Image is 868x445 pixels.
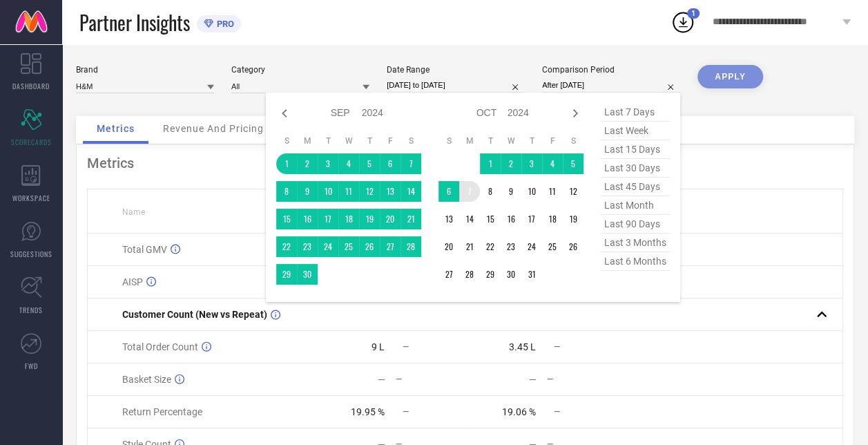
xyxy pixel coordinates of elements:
[122,406,202,417] span: Return Percentage
[459,135,480,146] th: Monday
[542,209,563,229] td: Fri Oct 18 2024
[276,264,297,285] td: Sun Sep 29 2024
[79,8,190,37] span: Partner Insights
[601,159,670,178] span: last 30 days
[338,181,359,202] td: Wed Sep 11 2024
[276,105,293,122] div: Previous month
[380,135,401,146] th: Friday
[501,153,521,174] td: Wed Oct 02 2024
[601,252,670,271] span: last 6 months
[553,342,559,352] span: —
[122,309,267,320] span: Customer Count (New vs Repeat)
[276,209,297,229] td: Sun Sep 15 2024
[359,135,380,146] th: Thursday
[378,374,385,385] div: —
[338,153,359,174] td: Wed Sep 04 2024
[338,236,359,257] td: Wed Sep 25 2024
[601,122,670,140] span: last week
[691,9,695,18] span: 1
[297,209,318,229] td: Mon Sep 16 2024
[359,181,380,202] td: Thu Sep 12 2024
[480,135,501,146] th: Tuesday
[459,181,480,202] td: Mon Oct 07 2024
[601,103,670,122] span: last 7 days
[359,153,380,174] td: Thu Sep 05 2024
[401,135,421,146] th: Saturday
[297,153,318,174] td: Mon Sep 02 2024
[318,135,338,146] th: Tuesday
[563,236,584,257] td: Sat Oct 26 2024
[501,264,521,285] td: Wed Oct 30 2024
[542,181,563,202] td: Fri Oct 11 2024
[297,135,318,146] th: Monday
[76,65,214,75] div: Brand
[601,178,670,196] span: last 45 days
[438,209,459,229] td: Sun Oct 13 2024
[372,341,385,352] div: 9 L
[501,406,535,417] div: 19.06 %
[403,407,409,417] span: —
[480,264,501,285] td: Tue Oct 29 2024
[438,264,459,285] td: Sun Oct 27 2024
[553,407,559,417] span: —
[122,341,198,352] span: Total Order Count
[338,209,359,229] td: Wed Sep 18 2024
[508,341,535,352] div: 3.45 L
[297,264,318,285] td: Mon Sep 30 2024
[380,153,401,174] td: Fri Sep 06 2024
[401,209,421,229] td: Sat Sep 21 2024
[122,276,143,287] span: AISP
[459,209,480,229] td: Mon Oct 14 2024
[521,135,542,146] th: Thursday
[163,123,264,134] span: Revenue And Pricing
[563,181,584,202] td: Sat Oct 12 2024
[338,135,359,146] th: Wednesday
[19,305,43,315] span: TRENDS
[122,244,167,255] span: Total GMV
[501,135,521,146] th: Wednesday
[231,65,369,75] div: Category
[501,181,521,202] td: Wed Oct 09 2024
[25,361,38,371] span: FWD
[318,209,338,229] td: Tue Sep 17 2024
[387,65,525,75] div: Date Range
[438,135,459,146] th: Sunday
[401,181,421,202] td: Sat Sep 14 2024
[521,181,542,202] td: Thu Oct 10 2024
[521,153,542,174] td: Thu Oct 03 2024
[521,209,542,229] td: Thu Oct 17 2024
[438,181,459,202] td: Sun Oct 06 2024
[563,153,584,174] td: Sat Oct 05 2024
[401,153,421,174] td: Sat Sep 07 2024
[521,264,542,285] td: Thu Oct 31 2024
[276,135,297,146] th: Sunday
[542,135,563,146] th: Friday
[213,19,234,29] span: PRO
[501,236,521,257] td: Wed Oct 23 2024
[542,153,563,174] td: Fri Oct 04 2024
[601,215,670,234] span: last 90 days
[671,10,695,35] div: Open download list
[459,236,480,257] td: Mon Oct 21 2024
[521,236,542,257] td: Thu Oct 24 2024
[359,209,380,229] td: Thu Sep 19 2024
[10,249,52,259] span: SUGGESTIONS
[542,65,680,75] div: Comparison Period
[276,236,297,257] td: Sun Sep 22 2024
[459,264,480,285] td: Mon Oct 28 2024
[380,181,401,202] td: Fri Sep 13 2024
[396,375,465,384] div: —
[480,209,501,229] td: Tue Oct 15 2024
[318,236,338,257] td: Tue Sep 24 2024
[528,374,536,385] div: —
[380,236,401,257] td: Fri Sep 27 2024
[97,123,135,134] span: Metrics
[542,236,563,257] td: Fri Oct 25 2024
[318,153,338,174] td: Tue Sep 03 2024
[87,155,843,171] div: Metrics
[122,207,145,217] span: Name
[567,105,584,122] div: Next month
[563,209,584,229] td: Sat Oct 19 2024
[380,209,401,229] td: Fri Sep 20 2024
[351,406,385,417] div: 19.95 %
